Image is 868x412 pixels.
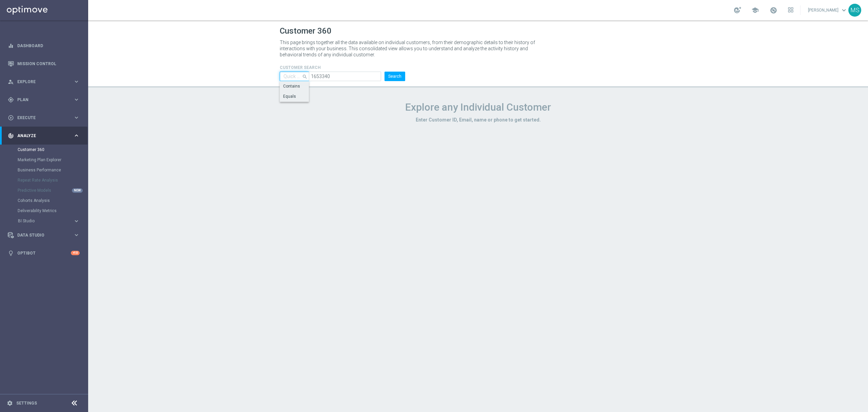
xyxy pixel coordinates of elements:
[7,97,80,102] button: gps_fixed Plan keyboard_arrow_right
[280,65,405,70] h4: CUSTOMER SEARCH
[18,167,71,173] a: Business Performance
[17,244,71,262] a: Optibot
[309,72,381,81] input: Enter CID, Email, name or phone
[8,232,73,238] div: Data Studio
[8,133,73,139] div: Analyze
[18,145,87,155] div: Customer 360
[280,92,309,102] div: Press SPACE to select this row.
[302,72,308,80] i: search
[8,79,73,85] div: Explore
[18,147,71,152] a: Customer 360
[72,188,83,193] div: NEW
[8,97,73,103] div: Plan
[17,37,80,55] a: Dashboard
[17,233,73,237] span: Data Studio
[8,115,14,121] i: play_circle_outline
[8,79,14,85] i: person_search
[283,93,296,99] div: Equals
[18,219,73,223] div: BI Studio
[7,250,80,256] button: lightbulb Optibot +10
[384,72,405,81] button: Search
[18,185,87,195] div: Predictive Models
[18,155,87,165] div: Marketing Plan Explorer
[751,6,759,14] span: school
[7,232,80,238] button: Data Studio keyboard_arrow_right
[8,37,80,55] div: Dashboard
[73,232,80,238] i: keyboard_arrow_right
[8,55,80,73] div: Mission Control
[73,96,80,103] i: keyboard_arrow_right
[8,250,14,256] i: lightbulb
[280,26,676,36] h1: Customer 360
[280,72,309,81] input: Contains
[840,6,848,14] span: keyboard_arrow_down
[8,133,14,139] i: track_changes
[18,208,71,213] a: Deliverability Metrics
[7,400,13,406] i: settings
[18,218,80,224] button: BI Studio keyboard_arrow_right
[73,132,80,139] i: keyboard_arrow_right
[18,206,87,216] div: Deliverability Metrics
[18,198,71,203] a: Cohorts Analysis
[18,195,87,206] div: Cohorts Analysis
[8,97,14,103] i: gps_fixed
[18,175,87,185] div: Repeat Rate Analysis
[17,134,73,138] span: Analyze
[283,83,300,89] div: Contains
[18,219,66,223] span: BI Studio
[7,61,80,67] button: Mission Control
[17,116,73,120] span: Execute
[7,43,80,49] button: equalizer Dashboard
[7,115,80,120] button: play_circle_outline Execute keyboard_arrow_right
[807,5,848,15] a: [PERSON_NAME]keyboard_arrow_down
[280,81,309,92] div: Press SPACE to deselect this row.
[18,157,71,163] a: Marketing Plan Explorer
[17,55,80,73] a: Mission Control
[8,244,80,262] div: Optibot
[7,79,80,85] button: person_search Explore keyboard_arrow_right
[17,98,73,102] span: Plan
[848,4,861,17] div: MS
[18,216,87,226] div: BI Studio
[18,165,87,175] div: Business Performance
[8,43,14,49] i: equalizer
[73,78,80,85] i: keyboard_arrow_right
[17,80,73,84] span: Explore
[16,401,37,405] a: Settings
[280,39,541,58] p: This page brings together all the data available on individual customers, from their demographic ...
[73,218,80,224] i: keyboard_arrow_right
[73,114,80,121] i: keyboard_arrow_right
[280,101,676,113] h1: Explore any Individual Customer
[7,133,80,138] button: track_changes Analyze keyboard_arrow_right
[71,251,80,255] div: +10
[8,115,73,121] div: Execute
[280,117,676,123] h3: Enter Customer ID, Email, name or phone to get started.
